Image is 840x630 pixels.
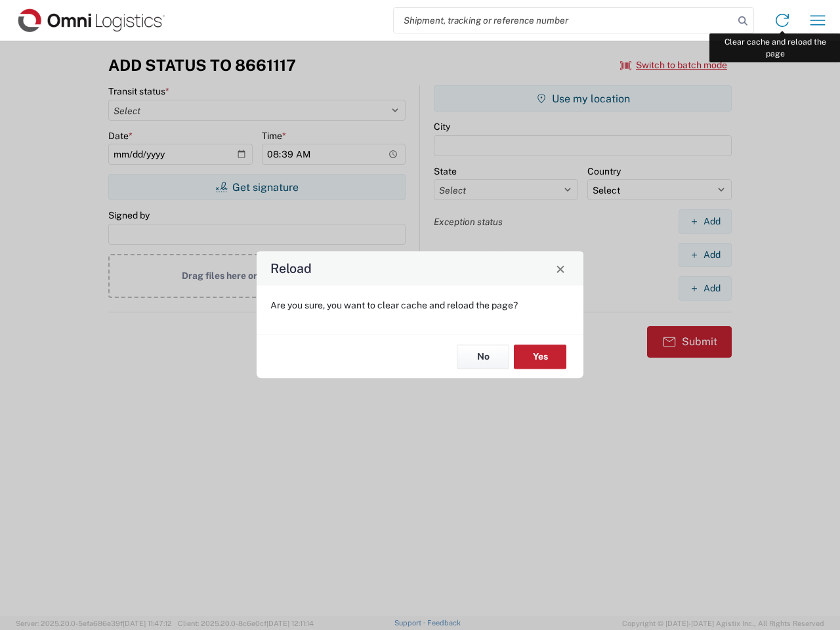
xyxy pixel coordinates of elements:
button: No [457,345,509,369]
input: Shipment, tracking or reference number [394,8,734,33]
h4: Reload [270,259,312,278]
p: Are you sure, you want to clear cache and reload the page? [270,299,570,311]
button: Yes [514,345,566,369]
button: Close [551,259,570,278]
